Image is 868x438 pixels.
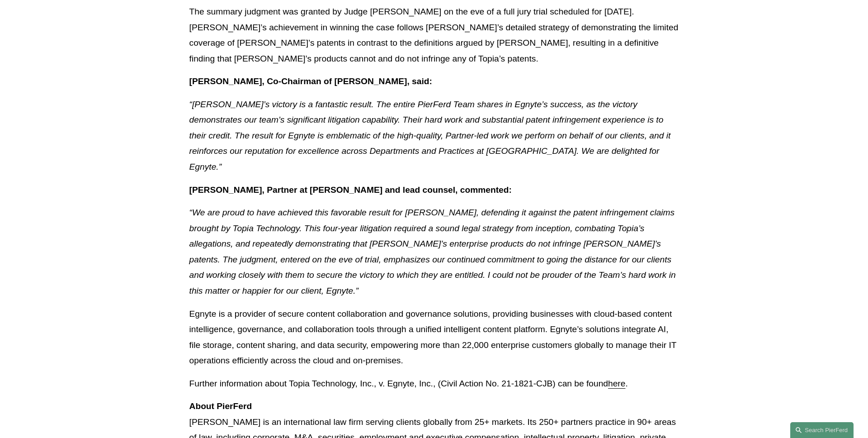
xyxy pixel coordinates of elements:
[189,100,673,171] em: “[PERSON_NAME]’s victory is a fantastic result. The entire PierFerd Team shares in Egnyte’s succe...
[189,208,678,295] em: “We are proud to have achieved this favorable result for [PERSON_NAME], defending it against the ...
[608,379,625,388] a: here
[189,401,252,411] strong: About PierFerd
[189,185,512,195] strong: [PERSON_NAME], Partner at [PERSON_NAME] and lead counsel, commented:
[189,376,679,392] p: Further information about Topia Technology, Inc., v. Egnyte, Inc., (Civil Action No. 21-1821-CJB)...
[189,306,679,369] p: Egnyte is a provider of secure content collaboration and governance solutions, providing business...
[189,76,432,86] strong: [PERSON_NAME], Co-Chairman of [PERSON_NAME], said:
[790,422,854,438] a: Search this site
[189,4,679,67] p: The summary judgment was granted by Judge [PERSON_NAME] on the eve of a full jury trial scheduled...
